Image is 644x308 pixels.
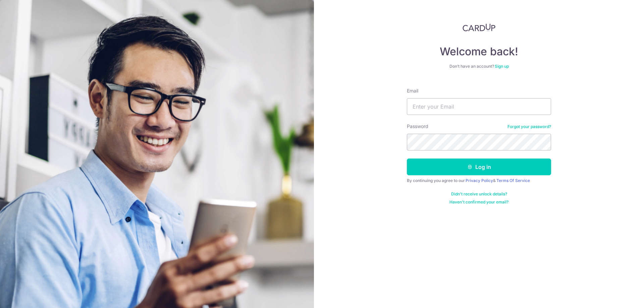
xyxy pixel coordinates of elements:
h4: Welcome back! [407,45,551,58]
button: Log in [407,159,551,175]
a: Forgot your password? [507,124,551,129]
div: Don’t have an account? [407,64,551,69]
img: CardUp Logo [463,23,495,32]
a: Privacy Policy [466,178,493,183]
label: Email [407,87,418,94]
a: Haven't confirmed your email? [449,199,508,205]
a: Didn't receive unlock details? [451,191,507,197]
div: By continuing you agree to our & [407,178,551,183]
a: Terms Of Service [496,178,530,183]
label: Password [407,123,428,130]
input: Enter your Email [407,98,551,115]
a: Sign up [495,64,509,69]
